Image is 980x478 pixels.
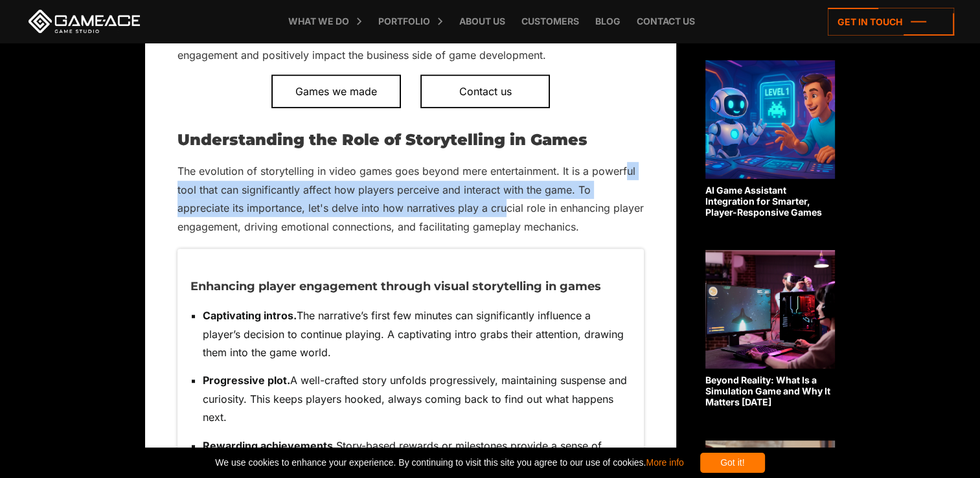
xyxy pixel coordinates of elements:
a: More info [646,457,683,468]
img: Related [705,250,835,369]
img: Related [705,60,835,179]
strong: Captivating intros. [203,309,297,322]
a: Get in touch [828,8,954,36]
p: A well-crafted story unfolds progressively, maintaining suspense and curiosity. This keeps player... [203,371,631,426]
p: Story-based rewards or milestones provide a sense of accomplishment and motivate players to conti... [203,437,631,473]
strong: Progressive plot. [203,374,290,387]
p: The narrative’s first few minutes can significantly influence a player’s decision to continue pla... [203,306,631,361]
strong: Rewarding achievements. [203,439,336,452]
a: Beyond Reality: What Is a Simulation Game and Why It Matters [DATE] [705,250,835,407]
h2: Understanding the Role of Storytelling in Games [177,131,644,148]
div: Got it! [700,453,765,473]
a: Games we made [271,74,401,108]
p: The evolution of storytelling in video games goes beyond mere entertainment. It is a powerful too... [177,162,644,236]
a: Contact us [420,74,550,108]
span: We use cookies to enhance your experience. By continuing to visit this site you agree to our use ... [215,453,683,473]
h3: Enhancing player engagement through visual storytelling in games [190,280,631,293]
a: AI Game Assistant Integration for Smarter, Player-Responsive Games [705,60,835,218]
